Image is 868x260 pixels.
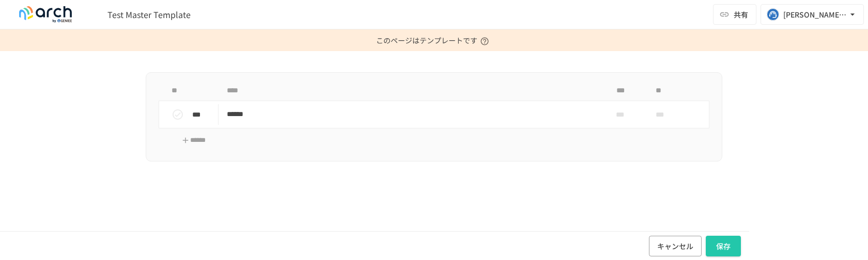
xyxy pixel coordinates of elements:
[107,8,191,21] span: Test Master Template
[713,4,756,25] button: 共有
[734,9,748,20] span: 共有
[12,6,79,23] img: logo-default@2x-9cf2c760.svg
[376,29,492,51] p: このページはテンプレートです
[649,235,702,256] button: キャンセル
[167,104,188,125] button: status
[761,4,864,25] button: [PERSON_NAME][EMAIL_ADDRESS][PERSON_NAME][DOMAIN_NAME]
[159,81,709,128] table: task table
[783,8,847,21] div: [PERSON_NAME][EMAIL_ADDRESS][PERSON_NAME][DOMAIN_NAME]
[706,235,741,256] button: 保存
